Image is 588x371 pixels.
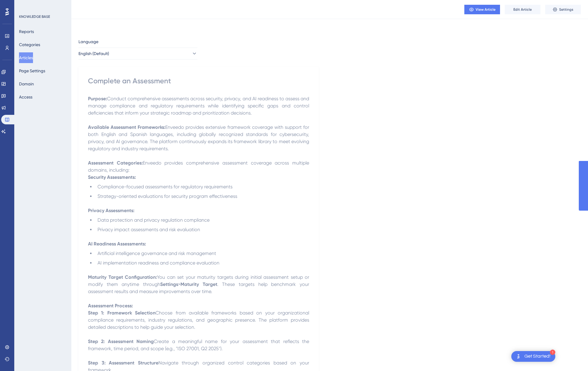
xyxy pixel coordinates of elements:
strong: Maturity Target Configuration: [88,274,157,280]
button: Articles [19,52,33,63]
strong: Settings [160,281,178,287]
span: You can set your maturity targets during initial assessment setup or modify them anytime through [88,274,310,287]
span: Create a meaningful name for your assessment that reflects the framework, time period, and scope ... [88,339,310,351]
div: KNOWLEDGE BASE [19,14,50,19]
strong: Purpose: [88,96,107,101]
span: View Article [476,7,496,12]
button: Domain [19,79,34,89]
span: AI implementation readiness and compliance evaluation [98,260,219,266]
button: Reports [19,26,34,37]
strong: Step 3: Assessment Structure [88,360,158,366]
img: launcher-image-alternative-text [515,353,522,360]
div: Open Get Started! checklist, remaining modules: 1 [511,351,555,362]
button: Settings [545,5,581,14]
span: Enveedo provides comprehensive assessment coverage across multiple domains, including: [88,160,310,173]
strong: Privacy Assessments: [88,208,134,213]
button: Categories [19,39,40,50]
span: Choose from available frameworks based on your organizational compliance requirements, industry r... [88,310,310,330]
div: 1 [550,350,555,355]
strong: AI Readiness Assessments: [88,241,146,247]
button: English (Default) [78,48,197,60]
strong: Available Assessment Frameworks: [88,124,165,130]
span: Conduct comprehensive assessments across security, privacy, and AI readiness to assess and manage... [88,96,310,116]
strong: Security Assessments: [88,174,136,180]
span: Edit Article [513,7,532,12]
span: Strategy-oriented evaluations for security program effectiveness [98,193,237,199]
strong: Step 2: Assessment Naming [88,339,154,344]
strong: Maturity Target [180,281,217,287]
span: Privacy impact assessments and risk evaluation [98,227,200,232]
span: Artificial intelligence governance and risk management [98,251,216,256]
span: Language [78,38,98,45]
button: View Article [464,5,500,14]
strong: Assessment Process: [88,303,133,309]
iframe: UserGuiding AI Assistant Launcher [563,347,581,365]
span: Settings [559,7,573,12]
span: Enveedo provides extensive framework coverage with support for both English and Spanish languages... [88,124,310,151]
span: English (Default) [78,50,109,57]
span: Compliance-focused assessments for regulatory requirements [98,184,232,190]
span: > [178,281,180,287]
strong: Assessment Categories: [88,160,143,166]
div: Get Started! [524,353,551,360]
button: Edit Article [505,5,540,14]
span: Data protection and privacy regulation compliance [98,217,210,223]
button: Page Settings [19,65,45,76]
button: Access [19,92,32,102]
strong: Step 1: Framework Selection [88,310,155,316]
div: Complete an Assessment [88,76,309,86]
